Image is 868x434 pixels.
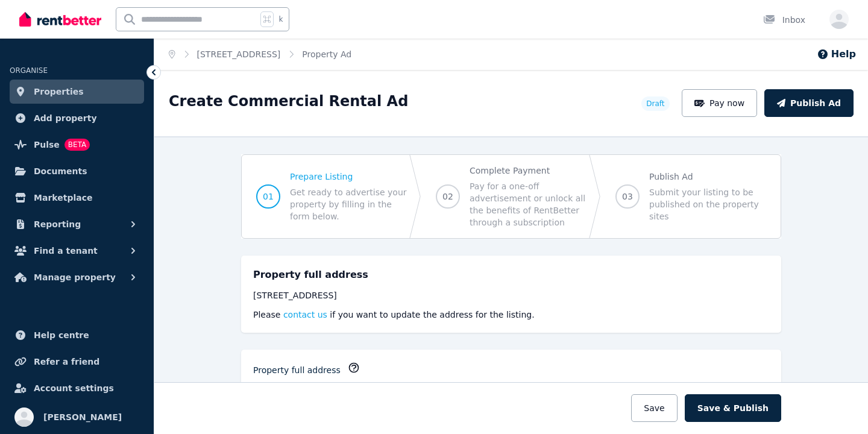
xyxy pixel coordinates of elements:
[169,92,408,111] h1: Create Commercial Rental Ad
[253,268,368,282] h5: Property full address
[10,106,144,130] a: Add property
[646,99,664,108] span: Draft
[10,265,144,289] button: Manage property
[763,14,805,26] div: Inbox
[622,190,633,203] span: 03
[64,139,90,151] span: BETA
[34,270,116,285] span: Manage property
[10,239,144,263] button: Find a tenant
[34,328,89,342] span: Help centre
[19,10,101,28] img: RentBetter
[10,133,144,157] a: PulseBETA
[631,394,677,422] button: Save
[385,380,447,392] label: Street Number
[649,186,766,222] span: Submit your listing to be published on the property sites
[10,186,144,210] a: Marketplace
[470,165,587,177] span: Complete Payment
[10,80,144,104] a: Properties
[283,309,327,321] button: contact us
[302,49,351,59] a: Property Ad
[764,89,854,117] button: Publish Ad
[685,394,781,422] button: Save & Publish
[253,309,769,321] p: Please if you want to update the address for the listing.
[241,154,781,239] nav: Progress
[34,84,84,99] span: Properties
[263,190,274,203] span: 01
[34,190,92,205] span: Marketplace
[34,244,98,258] span: Find a tenant
[290,186,407,222] span: Get ready to advertise your property by filling in the form below.
[827,393,856,422] iframe: Intercom live chat
[34,111,97,125] span: Add property
[154,39,366,70] nav: Breadcrumb
[34,354,99,369] span: Refer a friend
[10,159,144,183] a: Documents
[253,380,306,392] label: Unit number
[817,47,856,61] button: Help
[10,323,144,347] a: Help centre
[10,376,144,400] a: Account settings
[253,289,769,301] div: [STREET_ADDRESS]
[34,217,81,231] span: Reporting
[290,171,407,183] span: Prepare Listing
[10,212,144,236] button: Reporting
[442,190,453,203] span: 02
[682,89,758,117] button: Pay now
[10,66,48,75] span: ORGANISE
[197,49,281,59] a: [STREET_ADDRESS]
[253,364,341,376] label: Property full address
[470,180,587,228] span: Pay for a one-off advertisement or unlock all the benefits of RentBetter through a subscription
[34,381,114,395] span: Account settings
[34,164,87,178] span: Documents
[10,350,144,374] a: Refer a friend
[43,410,122,424] span: [PERSON_NAME]
[34,137,60,152] span: Pulse
[649,171,766,183] span: Publish Ad
[558,380,611,392] label: Street name
[278,14,283,24] span: k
